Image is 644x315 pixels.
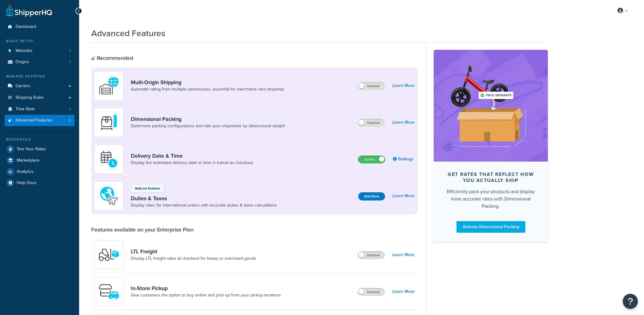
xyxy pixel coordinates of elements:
[5,92,75,103] a: Shipping Rules
[91,226,194,233] div: Features available on your Enterprise Plan
[68,118,71,123] span: 5
[358,252,385,259] label: Inactive
[457,221,525,233] a: Activate Dimensional Packing
[392,118,415,127] a: Learn More
[17,169,33,174] span: Analytics
[135,186,160,191] p: Add-on feature
[5,144,75,155] a: Test Your Rates
[5,74,75,79] div: Manage Shipping
[17,180,37,186] span: Help Docs
[16,48,33,53] span: Websites
[98,185,120,207] img: icon-duo-feat-landed-cost-7136b061.png
[443,171,538,183] div: Get rates that reflect how you actually ship
[16,118,52,123] span: Advanced Features
[5,39,75,44] div: Basic Setup
[91,27,165,39] h1: Advanced Features
[98,149,120,170] img: gfkeb5ejjkALwAAAABJRU5ErkJggg==
[5,56,75,68] li: Origins
[358,119,385,126] label: Inactive
[16,107,35,112] span: Time Slots
[98,75,120,96] img: WatD5o0RtDAAAAAElFTkSuQmCC
[131,123,285,129] a: Determine packing configurations and rate your shipments by dimensional weight
[5,115,75,126] a: Advanced Features5
[98,244,120,265] img: y79ZsPf0fXUFUhFXDzUgf+ktZg5F2+ohG75+v3d2s1D9TjoU8PiyCIluIjV41seZevKCRuEjTPPOKHJsQcmKCXGdfprl3L4q7...
[392,192,415,200] a: Learn More
[358,192,385,200] button: Add Now
[392,81,415,90] a: Learn More
[131,116,285,122] a: Dimensional Packing
[131,285,281,292] a: In-Store Pickup
[69,60,71,65] span: 1
[131,160,254,166] a: Display the estimated delivery date or time in transit as checkout.
[17,158,40,163] span: Marketplace
[69,107,71,112] span: 1
[392,251,415,259] a: Learn More
[131,86,284,92] a: Automate rating from multiple warehouses, essential for merchants who dropship
[5,21,75,33] a: Dashboard
[16,60,29,65] span: Origins
[5,137,75,142] div: Resources
[5,104,75,115] a: Time Slots1
[16,95,44,100] span: Shipping Rules
[131,79,284,86] a: Multi-Origin Shipping
[5,166,75,177] a: Analytics
[443,59,539,152] img: feature-image-dim-d40ad3071a2b3c8e08177464837368e35600d3c5e73b18a22c1e4bb210dc32ac.png
[5,104,75,115] li: Time Slots
[131,152,254,159] a: Delivery Date & Time
[5,80,75,92] a: Carriers
[5,115,75,126] li: Advanced Features
[16,24,36,29] span: Dashboard
[131,202,277,208] a: Display rates for international orders with accurate duties & taxes calculations
[98,281,120,302] img: wfgcfpwTIucLEAAAAASUVORK5CYII=
[5,45,75,56] li: Websites
[69,48,71,53] span: 1
[131,195,277,202] a: Duties & Taxes
[17,147,46,152] span: Test Your Rates
[623,294,638,309] button: Open Resource Center
[5,155,75,166] a: Marketplace
[358,288,385,296] label: Inactive
[392,287,415,296] a: Learn More
[131,255,256,262] a: Display LTL freight rates at checkout for heavy or oversized goods
[91,55,133,61] div: Recommended
[443,188,538,210] div: Efficiently pack your products and display more accurate rates with Dimensional Packing.
[5,177,75,188] a: Help Docs
[5,45,75,56] a: Websites1
[358,82,385,90] label: Inactive
[393,155,415,163] a: Settings
[16,84,30,89] span: Carriers
[358,156,385,163] label: Active
[131,248,256,255] a: LTL Freight
[131,292,281,298] a: Give customers the option to buy online and pick up from your pickup locations
[5,56,75,68] a: Origins1
[98,112,120,133] img: DTVBYsAAAAAASUVORK5CYII=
